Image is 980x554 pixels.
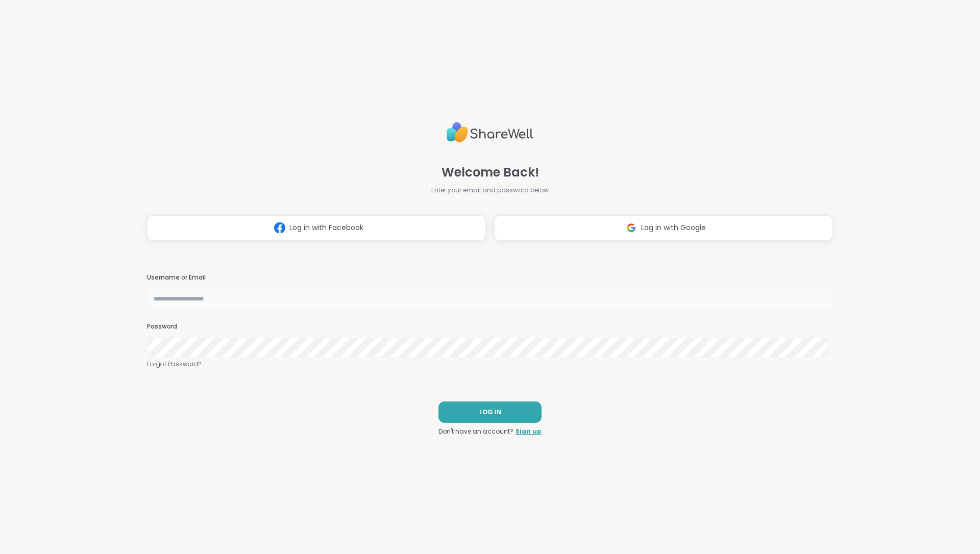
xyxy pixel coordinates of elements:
[494,215,833,241] button: Log in with Google
[442,163,539,182] span: Welcome Back!
[289,222,363,233] span: Log in with Facebook
[622,218,641,237] img: ShareWell Logomark
[438,401,542,423] button: LOG IN
[516,427,542,436] a: Sign up
[270,218,289,237] img: ShareWell Logomark
[641,222,706,233] span: Log in with Google
[438,427,513,436] span: Don't have an account?
[431,186,549,195] span: Enter your email and password below
[147,360,833,369] a: Forgot Password?
[479,408,501,417] span: LOG IN
[147,273,833,282] h3: Username or Email
[147,215,486,241] button: Log in with Facebook
[447,118,533,147] img: ShareWell Logo
[147,322,833,331] h3: Password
